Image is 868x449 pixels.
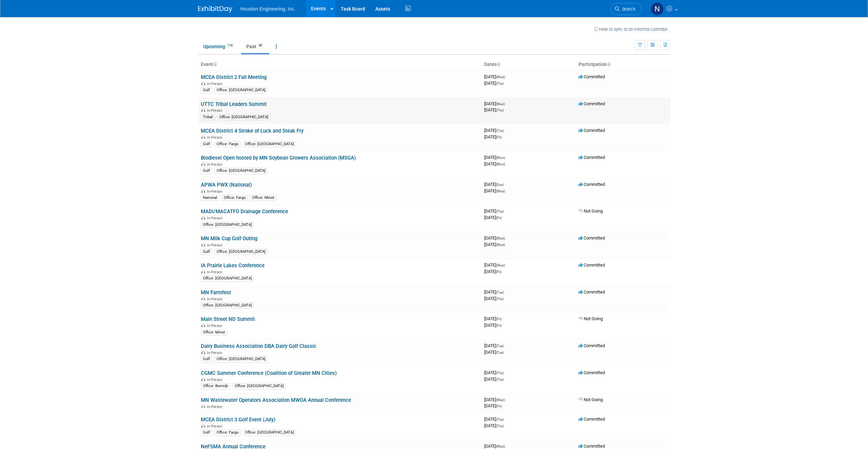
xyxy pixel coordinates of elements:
[579,74,605,79] span: Committed
[201,135,205,139] img: In-Person Event
[484,74,507,79] span: [DATE]
[207,351,224,355] span: In-Person
[201,208,288,215] a: MADI/MACATFO Drainage Conference
[496,297,504,301] span: (Thu)
[594,27,670,32] a: How to sync to an external calendar...
[250,195,276,201] div: Office: Minot
[217,114,270,120] div: Office: [GEOGRAPHIC_DATA]
[201,329,227,336] div: Office: Minot
[505,289,506,295] span: -
[496,216,502,220] span: (Fri)
[496,263,505,267] span: (Wed)
[484,350,504,355] span: [DATE]
[579,343,605,348] span: Committed
[484,444,507,449] span: [DATE]
[198,6,232,13] img: ExhibitDay
[496,351,504,354] span: (Tue)
[201,378,205,381] img: In-Person Event
[201,141,212,147] div: Golf
[579,316,603,321] span: Not Going
[505,182,506,187] span: -
[201,424,205,427] img: In-Person Event
[496,290,504,294] span: (Tue)
[201,316,255,322] a: Main Street ND Summit
[484,377,504,382] span: [DATE]
[505,343,506,348] span: -
[484,128,506,133] span: [DATE]
[497,62,500,67] a: Sort by Start Date
[496,129,504,133] span: (Thu)
[496,156,505,160] span: (Mon)
[201,370,337,376] a: CGMC Summer Conference (Coalition of Greater MN Cities)
[201,101,267,107] a: UTTC Tribal Leaders Summit
[481,59,576,70] th: Dates
[241,6,296,12] span: Houston Engineering, Inc.
[215,430,241,436] div: Office: Fargo
[505,370,506,375] span: -
[201,397,351,403] a: MN Wastewater Operators Association MWOA Annual Conference
[506,74,507,79] span: -
[201,243,205,246] img: In-Person Event
[207,216,224,220] span: In-Person
[579,208,603,214] span: Not Going
[576,59,670,70] th: Participation
[484,316,504,321] span: [DATE]
[506,101,507,106] span: -
[215,141,241,147] div: Office: Fargo
[579,262,605,268] span: Committed
[201,343,316,349] a: Dairy Business Association DBA Dairy Golf Classic
[607,62,610,67] a: Sort by Participation Type
[201,168,212,174] div: Golf
[215,356,268,362] div: Office: [GEOGRAPHIC_DATA]
[496,108,504,112] span: (Thu)
[496,344,504,348] span: (Tue)
[484,107,504,112] span: [DATE]
[201,430,212,436] div: Golf
[207,162,224,167] span: In-Person
[484,101,507,106] span: [DATE]
[496,183,504,187] span: (Sun)
[505,417,506,422] span: -
[201,108,205,112] img: In-Person Event
[233,383,286,389] div: Office: [GEOGRAPHIC_DATA]
[213,62,217,67] a: Sort by Event Name
[201,195,219,201] div: National
[579,155,605,160] span: Committed
[207,135,224,140] span: In-Person
[484,134,502,139] span: [DATE]
[506,262,507,268] span: -
[496,424,504,428] span: (Thu)
[496,135,502,139] span: (Fri)
[484,397,507,402] span: [DATE]
[496,445,505,448] span: (Wed)
[215,87,268,93] div: Office: [GEOGRAPHIC_DATA]
[207,297,224,301] span: In-Person
[496,398,505,402] span: (Wed)
[201,249,212,255] div: Golf
[496,236,505,240] span: (Wed)
[201,128,303,134] a: MCEA District 4 Stroke of Luck and Steak Fry
[201,82,205,85] img: In-Person Event
[207,82,224,86] span: In-Person
[201,155,356,161] a: Biodiesel Open hosted by MN Soybean Growers Association (MSGA)
[506,397,507,402] span: -
[207,108,224,113] span: In-Person
[484,423,504,428] span: [DATE]
[198,40,240,53] a: Upcoming116
[201,417,275,423] a: MCEA District 3 Golf Event (July)
[484,343,506,348] span: [DATE]
[201,216,205,219] img: In-Person Event
[484,182,506,187] span: [DATE]
[201,262,264,269] a: IA Prairie Lakes Conference
[484,81,504,86] span: [DATE]
[201,383,230,389] div: Office: Bemidji
[610,3,642,15] a: Search
[243,141,296,147] div: Office: [GEOGRAPHIC_DATA]
[484,235,507,241] span: [DATE]
[484,188,505,193] span: [DATE]
[215,249,268,255] div: Office: [GEOGRAPHIC_DATA]
[201,405,205,408] img: In-Person Event
[215,168,268,174] div: Office: [GEOGRAPHIC_DATA]
[241,40,269,53] a: Past40
[496,102,505,106] span: (Wed)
